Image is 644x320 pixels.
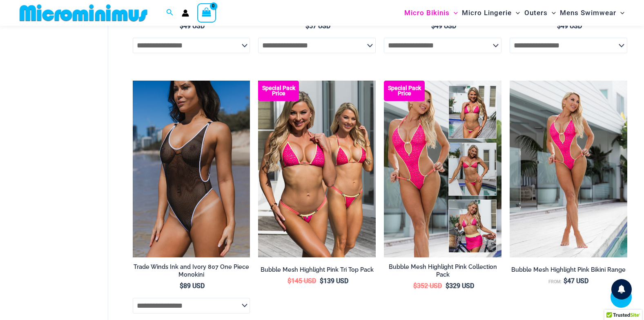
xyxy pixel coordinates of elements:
[450,2,458,23] span: Menu Toggle
[258,86,299,96] b: Special Pack Price
[133,263,250,282] a: Trade Winds Ink and Ivory 807 One Piece Monokini
[548,2,556,23] span: Menu Toggle
[133,263,250,278] h2: Trade Winds Ink and Ivory 807 One Piece Monokini
[564,277,567,285] span: $
[133,81,250,257] a: Tradewinds Ink and Ivory 807 One Piece 03Tradewinds Ink and Ivory 807 One Piece 04Tradewinds Ink ...
[401,1,628,25] nav: Site Navigation
[305,22,330,30] bdi: 57 USD
[404,2,450,23] span: Micro Bikinis
[522,2,558,23] a: OutersMenu ToggleMenu Toggle
[258,81,376,257] a: Tri Top Pack F Tri Top Pack BTri Top Pack B
[510,266,627,277] a: Bubble Mesh Highlight Pink Bikini Range
[431,22,435,30] span: $
[305,22,309,30] span: $
[197,3,216,22] a: View Shopping Cart, empty
[384,86,425,96] b: Special Pack Price
[287,277,291,285] span: $
[558,2,626,23] a: Mens SwimwearMenu ToggleMenu Toggle
[510,81,627,257] img: Bubble Mesh Highlight Pink 819 One Piece 01
[258,266,376,277] a: Bubble Mesh Highlight Pink Tri Top Pack
[524,2,548,23] span: Outers
[180,282,205,290] bdi: 89 USD
[548,279,562,284] span: From:
[616,2,624,23] span: Menu Toggle
[384,263,501,282] a: Bubble Mesh Highlight Pink Collection Pack
[413,282,442,290] bdi: 352 USD
[133,81,250,257] img: Tradewinds Ink and Ivory 807 One Piece 03
[512,2,520,23] span: Menu Toggle
[557,22,561,30] span: $
[413,282,417,290] span: $
[166,8,174,18] a: Search icon link
[384,263,501,278] h2: Bubble Mesh Highlight Pink Collection Pack
[557,22,582,30] bdi: 49 USD
[320,277,323,285] span: $
[402,2,460,23] a: Micro BikinisMenu ToggleMenu Toggle
[560,2,616,23] span: Mens Swimwear
[180,22,205,30] bdi: 49 USD
[287,277,316,285] bdi: 145 USD
[384,81,501,257] img: Collection Pack F
[16,4,151,22] img: MM SHOP LOGO FLAT
[258,81,376,257] img: Tri Top Pack F
[510,266,627,274] h2: Bubble Mesh Highlight Pink Bikini Range
[564,277,588,285] bdi: 47 USD
[180,282,183,290] span: $
[320,277,348,285] bdi: 139 USD
[462,2,512,23] span: Micro Lingerie
[182,9,189,17] a: Account icon link
[446,282,474,290] bdi: 329 USD
[446,282,449,290] span: $
[510,81,627,257] a: Bubble Mesh Highlight Pink 819 One Piece 01Bubble Mesh Highlight Pink 819 One Piece 03Bubble Mesh...
[384,81,501,257] a: Collection Pack F Collection Pack BCollection Pack B
[431,22,456,30] bdi: 49 USD
[258,266,376,274] h2: Bubble Mesh Highlight Pink Tri Top Pack
[460,2,522,23] a: Micro LingerieMenu ToggleMenu Toggle
[180,22,183,30] span: $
